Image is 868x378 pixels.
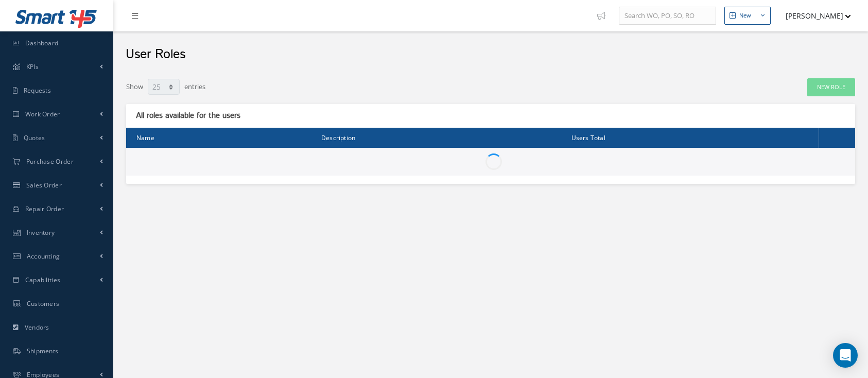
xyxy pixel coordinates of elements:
span: Capabilities [25,276,61,284]
span: Inventory [27,228,55,237]
span: Dashboard [25,39,59,47]
div: Open Intercom Messenger [833,343,858,368]
span: Purchase Order [26,157,74,166]
span: Work Order [25,110,60,118]
label: entries [184,78,205,92]
span: KPIs [26,62,39,71]
div: All roles available for the users [133,111,312,121]
span: Vendors [25,323,49,332]
span: Sales Order [26,181,62,190]
div: New [739,11,751,20]
span: Accounting [27,252,60,261]
span: Description [321,132,355,142]
span: Shipments [27,347,59,355]
span: Requests [24,86,51,95]
input: Search WO, PO, SO, RO [619,7,716,25]
span: Quotes [24,133,45,142]
button: [PERSON_NAME] [776,6,851,26]
span: Repair Order [25,204,64,213]
h2: User Roles [126,47,185,62]
span: Customers [27,299,60,308]
span: Name [136,132,154,142]
button: New [724,7,771,25]
a: New Role [807,78,855,96]
span: Users Total [571,132,605,142]
label: Show [126,78,143,92]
